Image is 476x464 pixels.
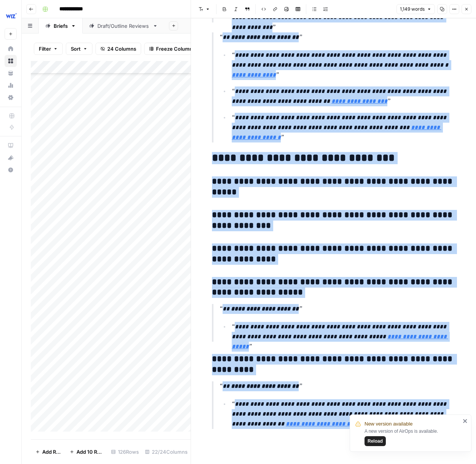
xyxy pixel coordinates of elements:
div: 126 Rows [108,446,142,458]
button: Add 10 Rows [65,446,108,458]
span: Add Row [42,448,60,456]
div: A new version of AirOps is available. [365,428,460,446]
button: Workspace: Wiz [5,6,17,25]
span: Sort [71,45,81,53]
span: Freeze Columns [156,45,195,53]
div: 22/24 Columns [142,446,191,458]
span: Filter [39,45,51,53]
div: Briefs [54,22,68,30]
button: Add Row [31,446,65,458]
button: Filter [34,43,63,55]
button: close [463,418,468,424]
img: Wiz Logo [5,9,18,22]
a: Briefs [39,18,83,34]
button: 24 Columns [96,43,141,55]
button: Sort [66,43,92,55]
div: Draft/Outline Reviews [97,22,150,30]
span: Reload [368,438,383,445]
a: AirOps Academy [5,139,17,152]
button: 1,149 words [396,4,435,14]
span: 1,149 words [400,6,425,13]
button: What's new? [5,152,17,164]
span: 24 Columns [107,45,136,53]
span: New version available [365,420,412,428]
button: Reload [365,436,386,446]
a: Usage [5,79,17,91]
button: Help + Support [5,164,17,176]
a: Your Data [5,67,17,79]
a: Settings [5,91,17,104]
a: Browse [5,55,17,67]
a: Home [5,43,17,55]
div: What's new? [5,152,16,163]
a: Draft/Outline Reviews [83,18,164,34]
button: Freeze Columns [144,43,200,55]
span: Add 10 Rows [76,448,103,456]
